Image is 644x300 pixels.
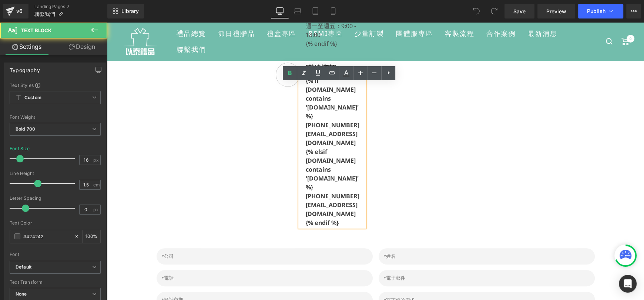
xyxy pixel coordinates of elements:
[24,95,41,101] b: Custom
[10,220,101,226] div: Text Color
[272,248,488,264] input: *電子郵件
[93,207,100,212] span: px
[23,232,71,240] input: Color
[306,4,324,18] a: Tablet
[3,4,28,18] a: v6
[626,4,641,18] button: More
[10,252,101,257] div: Font
[487,4,502,18] button: Redo
[55,38,109,55] a: Design
[34,11,55,17] span: 聯繫我們
[93,158,100,162] span: px
[121,8,139,14] span: Library
[21,27,51,33] span: Text Block
[289,4,306,18] a: Laptop
[93,182,100,187] span: em
[587,8,606,14] span: Publish
[578,4,623,18] button: Publish
[34,4,107,10] a: Landing Pages
[10,196,101,201] div: Letter Spacing
[513,7,526,15] span: Save
[16,291,27,297] b: None
[324,4,342,18] a: Mobile
[10,82,101,88] div: Text Styles
[83,230,100,243] div: %
[10,146,30,151] div: Font Size
[199,169,258,196] p: [PHONE_NUMBER] [EMAIL_ADDRESS][DOMAIN_NAME]
[10,280,101,285] div: Text Transform
[546,7,566,15] span: Preview
[107,4,144,18] a: New Library
[16,126,35,132] b: Bold 700
[10,171,101,176] div: Line Height
[199,98,258,125] p: [PHONE_NUMBER] [EMAIL_ADDRESS][DOMAIN_NAME]
[469,4,484,18] button: Undo
[271,4,289,18] a: Desktop
[193,40,258,52] div: 聯絡資訊
[193,52,258,205] div: {% if [DOMAIN_NAME] contains '[DOMAIN_NAME]' %} {% elsif [DOMAIN_NAME] contains '[DOMAIN_NAME]' %...
[16,264,31,270] i: Default
[50,270,266,286] input: *預計交期
[537,4,575,18] a: Preview
[619,275,637,293] div: Open Intercom Messenger
[10,115,101,120] div: Font Weight
[10,63,40,73] div: Typography
[15,6,24,16] div: v6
